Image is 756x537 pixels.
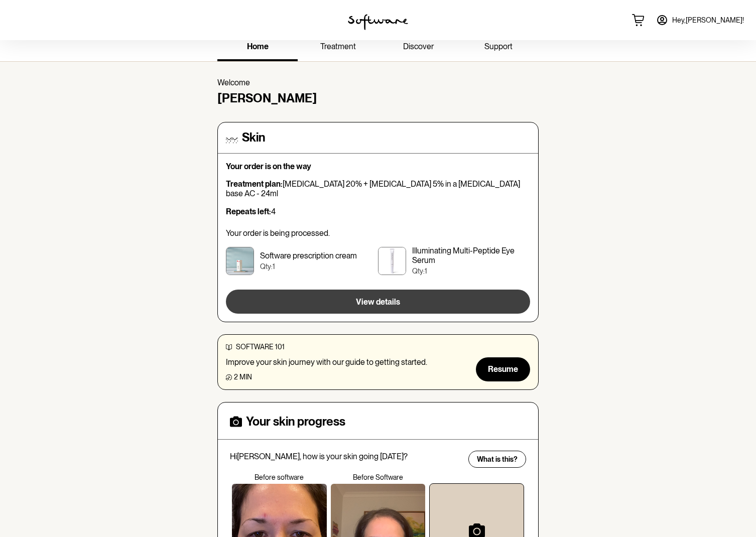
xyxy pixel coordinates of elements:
[378,34,458,61] a: discover
[226,179,283,189] strong: Treatment plan:
[412,246,530,265] p: Illuminating Multi-Peptide Eye Serum
[329,473,428,482] p: Before Software
[458,34,539,61] a: support
[403,42,434,51] span: discover
[477,455,518,464] span: What is this?
[247,42,269,51] span: home
[484,42,513,51] span: support
[226,162,530,171] p: Your order is on the way
[217,91,539,106] h4: [PERSON_NAME]
[226,207,271,216] strong: Repeats left:
[230,452,462,461] p: Hi [PERSON_NAME] , how is your skin going [DATE]?
[236,343,285,351] span: software 101
[348,14,408,30] img: software logo
[226,179,530,198] p: [MEDICAL_DATA] 20% + [MEDICAL_DATA] 5% in a [MEDICAL_DATA] base AC - 24ml
[468,451,526,468] button: What is this?
[226,357,427,367] p: Improve your skin journey with our guide to getting started.
[226,207,530,216] p: 4
[298,34,378,61] a: treatment
[476,357,530,381] button: Resume
[378,247,406,275] img: clx11ujek000l3b6d6x7i8ljc.png
[226,247,254,275] img: cktu5b0bi00003e5xgiy44wfx.jpg
[226,228,530,238] p: Your order is being processed.
[242,130,265,145] h4: Skin
[230,473,329,482] p: Before software
[650,8,750,32] a: Hey,[PERSON_NAME]!
[488,364,518,374] span: Resume
[217,34,298,61] a: home
[260,251,357,260] p: Software prescription cream
[217,78,539,87] p: Welcome
[356,297,400,307] span: View details
[260,262,357,271] p: Qty: 1
[246,415,345,429] h4: Your skin progress
[672,16,744,25] span: Hey, [PERSON_NAME] !
[234,373,252,381] span: 2 min
[412,267,530,276] p: Qty: 1
[320,42,356,51] span: treatment
[226,290,530,314] button: View details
